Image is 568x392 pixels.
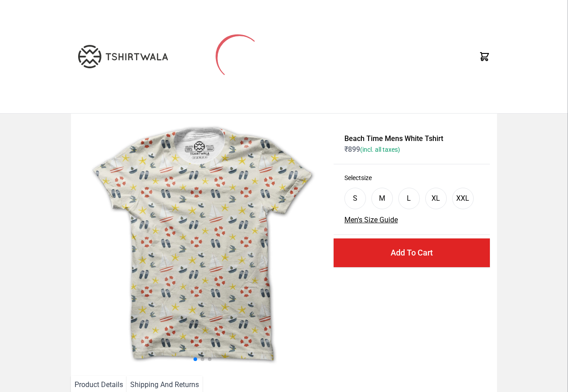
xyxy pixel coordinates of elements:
span: (incl. all taxes) [360,146,400,153]
div: L [407,193,411,204]
h3: Select size [344,173,479,182]
button: Men's Size Guide [344,215,398,225]
h1: Beach Time Mens White Tshirt [344,133,479,144]
img: TW-LOGO-400-104.png [78,45,168,68]
div: M [379,193,385,204]
div: XL [432,193,440,204]
div: XXL [456,193,469,204]
button: Add To Cart [334,238,490,267]
span: ₹ 899 [344,145,400,154]
div: S [353,193,357,204]
img: salor-pattern.jpg [78,121,326,369]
